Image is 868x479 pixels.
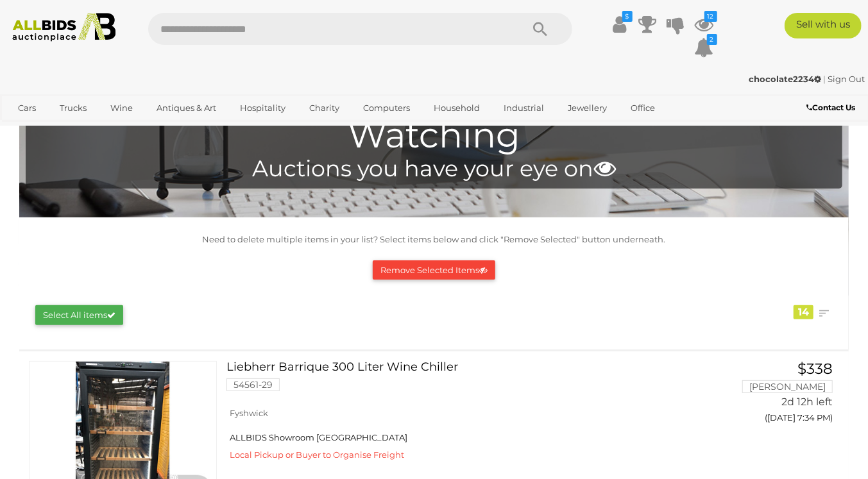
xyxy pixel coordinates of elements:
a: Industrial [495,97,552,119]
a: Computers [355,97,418,119]
h4: Auctions you have your eye on [32,156,836,181]
span: | [823,74,826,84]
a: 2 [695,36,714,59]
a: Household [425,97,488,119]
a: Sell with us [785,13,862,38]
a: [GEOGRAPHIC_DATA] [60,119,167,140]
a: Cars [10,97,44,119]
a: Antiques & Art [148,97,225,119]
i: $ [622,11,633,22]
a: Sports [10,119,53,140]
a: $ [610,13,629,36]
a: chocolate2234 [749,74,823,84]
img: Allbids.com.au [6,13,122,42]
a: Sign Out [828,74,865,84]
a: Jewellery [559,97,616,119]
a: Contact Us [806,101,858,115]
a: Office [623,97,664,119]
a: $338 [PERSON_NAME] 2d 12h left ([DATE] 7:34 PM) [720,361,837,430]
div: 14 [794,305,813,319]
a: Trucks [51,97,95,119]
span: $338 [797,360,833,378]
i: 2 [707,34,717,45]
i: 12 [704,11,717,22]
a: 12 [695,13,714,36]
b: Contact Us [806,103,855,112]
h1: Watching [32,116,836,155]
strong: chocolate2234 [749,74,821,84]
a: Hospitality [232,97,294,119]
a: Charity [301,97,348,119]
p: Need to delete multiple items in your list? Select items below and click "Remove Selected" button... [26,232,842,247]
button: Search [508,13,572,45]
button: Select All items [35,305,123,325]
a: Liebherr Barrique 300 Liter Wine Chiller 54561-29 [236,361,701,401]
a: Wine [102,97,141,119]
button: Remove Selected Items [373,260,495,280]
